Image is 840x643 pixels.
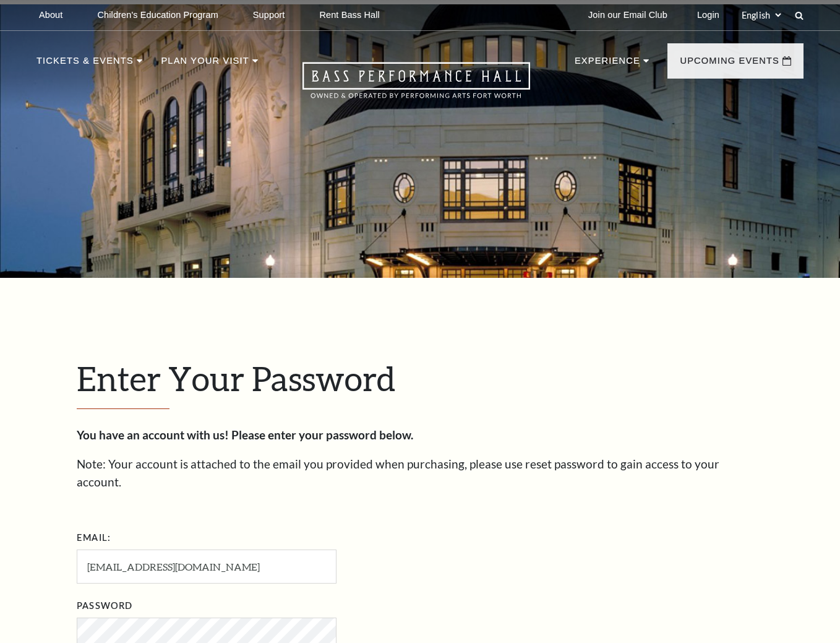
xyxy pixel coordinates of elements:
p: Rent Bass Hall [319,10,380,20]
strong: You have an account with us! [77,428,229,442]
strong: Please enter your password below. [231,428,413,442]
p: Note: Your account is attached to the email you provided when purchasing, please use reset passwo... [77,455,763,491]
input: Required [77,550,336,584]
p: About [39,10,62,20]
p: Plan Your Visit [161,53,249,76]
label: Email: [77,530,111,546]
span: Enter Your Password [77,358,395,398]
p: Tickets & Events [36,53,134,76]
p: Experience [575,53,640,76]
label: Password [77,598,132,614]
p: Children's Education Program [97,10,218,20]
p: Support [253,10,285,20]
select: Select: [739,9,783,21]
p: Upcoming Events [680,53,779,76]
